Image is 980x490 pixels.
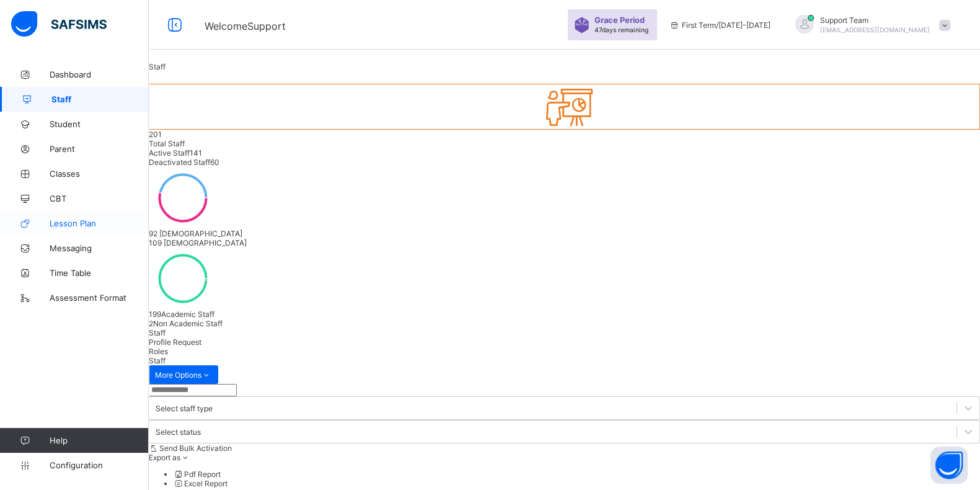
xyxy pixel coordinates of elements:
[210,158,219,167] span: 60
[820,16,930,25] span: Support Team
[149,158,210,167] span: Deactivated Staff
[164,238,247,247] span: [DEMOGRAPHIC_DATA]
[50,144,149,154] span: Parent
[50,460,148,470] span: Configuration
[149,130,162,139] span: 201
[594,16,645,25] span: Grace Period
[50,69,149,79] span: Dashboard
[190,148,202,158] span: 141
[50,169,149,179] span: Classes
[149,347,168,356] span: Roles
[149,238,162,247] span: 109
[50,268,149,278] span: Time Table
[930,447,968,484] button: Open asap
[50,119,149,129] span: Student
[153,319,223,328] span: Non Academic Staff
[174,479,980,488] li: dropdown-list-item-null-1
[149,139,980,148] div: Total Staff
[156,427,201,437] div: Select status
[50,243,149,253] span: Messaging
[50,435,148,445] span: Help
[161,310,214,319] span: Academic Staff
[159,229,242,238] span: [DEMOGRAPHIC_DATA]
[51,94,149,104] span: Staff
[149,453,180,462] span: Export as
[594,26,648,33] span: 47 days remaining
[159,443,232,453] span: Send Bulk Activation
[149,337,201,347] span: Profile Request
[783,15,956,35] div: SupportTeam
[149,310,161,319] span: 199
[149,319,153,328] span: 2
[149,229,157,238] span: 92
[174,470,980,479] li: dropdown-list-item-null-0
[149,356,166,365] span: Staff
[205,20,286,32] span: Welcome Support
[50,194,149,203] span: CBT
[820,26,930,33] span: [EMAIL_ADDRESS][DOMAIN_NAME]
[156,404,213,413] div: Select staff type
[50,293,149,303] span: Assessment Format
[149,328,166,337] span: Staff
[50,218,149,228] span: Lesson Plan
[669,20,770,30] span: session/term information
[11,11,107,37] img: safsims
[149,62,166,71] span: Staff
[149,148,190,158] span: Active Staff
[574,17,589,33] img: sticker-purple.71386a28dfed39d6af7621340158ba97.svg
[155,370,212,380] span: More Options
